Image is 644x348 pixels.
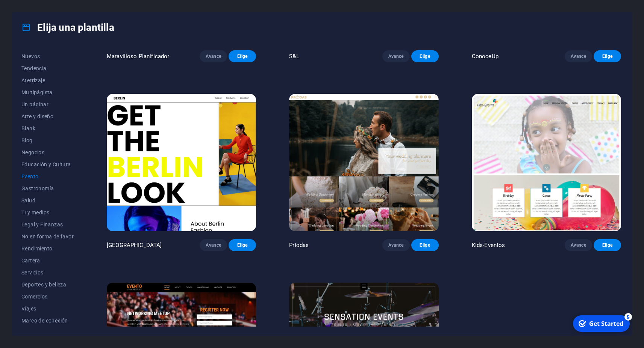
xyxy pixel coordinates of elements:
[21,50,74,62] button: Nuevos
[21,134,74,146] button: Blog
[206,242,221,248] span: Avance
[21,65,74,71] span: Tendencia
[200,50,227,62] button: Avance
[21,279,74,291] button: Deportes y belleza
[21,137,74,143] span: Blog
[472,241,505,249] p: Kids-Eventos
[565,50,592,62] button: Avance
[21,282,74,288] span: Deportes y belleza
[289,94,438,231] img: Priodas
[21,182,74,194] button: Gastronomía
[21,270,74,276] span: Servicios
[21,62,74,74] button: Tendencia
[565,239,592,251] button: Avance
[21,74,74,86] button: Aterrizaje
[56,1,63,8] div: 5
[21,315,74,327] button: Marco de conexión
[21,98,74,110] button: Un páginar
[235,53,250,59] span: Elige
[229,50,256,62] button: Elige
[21,234,74,240] span: No en forma de favor
[21,53,74,59] span: Nuevos
[21,306,74,312] span: Viajes
[20,7,55,15] div: Get Started
[21,243,74,255] button: Rendimiento
[21,291,74,303] button: Comercios
[21,77,74,83] span: Aterrizaje
[21,230,74,243] button: No en forma de favor
[21,110,74,122] button: Arte y diseño
[21,255,74,267] button: Cartera
[289,241,309,249] p: Priodas
[21,197,74,203] span: Salud
[21,218,74,230] button: Legal y Finanzas
[229,239,256,251] button: Elige
[388,242,404,248] span: Avance
[21,294,74,300] span: Comercios
[21,89,74,95] span: Multipágista
[21,267,74,279] button: Servicios
[21,246,74,252] span: Rendimiento
[289,53,299,60] p: S&L
[21,221,74,227] span: Legal y Finanzas
[382,50,410,62] button: Avance
[235,242,250,248] span: Elige
[571,53,586,59] span: Avance
[21,206,74,218] button: TI y medios
[571,242,586,248] span: Avance
[21,173,74,179] span: Evento
[21,158,74,170] button: Educación y Cultura
[388,53,404,59] span: Avance
[21,161,74,167] span: Educación y Cultura
[107,241,162,249] p: [GEOGRAPHIC_DATA]
[21,101,74,107] span: Un páginar
[594,239,621,251] button: Elige
[382,239,410,251] button: Avance
[21,149,74,155] span: Negocios
[600,242,615,248] span: Elige
[21,146,74,158] button: Negocios
[21,194,74,206] button: Salud
[21,303,74,315] button: Viajes
[4,3,61,20] div: Get Started 5 items remaining, 0% complete
[21,125,74,131] span: Blank
[206,53,221,59] span: Avance
[21,86,74,98] button: Multipágista
[21,318,74,324] span: Marco de conexión
[21,113,74,119] span: Arte y diseño
[21,122,74,134] button: Blank
[600,53,615,59] span: Elige
[21,258,74,264] span: Cartera
[472,94,621,231] img: Kids-Eventos
[200,239,227,251] button: Avance
[107,94,256,231] img: BERLIN
[21,21,114,33] h4: Elija una plantilla
[594,50,621,62] button: Elige
[411,50,439,62] button: Elige
[107,53,169,60] p: Maravilloso Planificador
[472,53,499,60] p: ConoceUp
[21,185,74,191] span: Gastronomía
[21,209,74,215] span: TI y medios
[417,53,433,59] span: Elige
[21,170,74,182] button: Evento
[411,239,439,251] button: Elige
[417,242,433,248] span: Elige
